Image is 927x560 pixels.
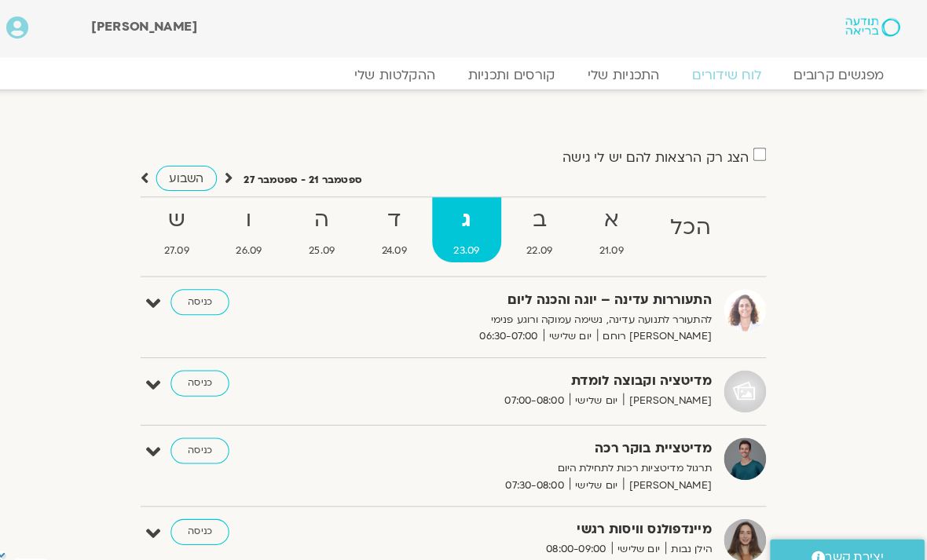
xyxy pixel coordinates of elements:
span: [PERSON_NAME] [114,17,216,35]
span: יצירת קשר [823,528,880,549]
a: לוח שידורים [679,65,777,81]
span: [PERSON_NAME] רוחם [603,317,713,334]
span: 25.09 [302,234,370,251]
span: 24.09 [373,234,440,251]
strong: ד [373,195,440,230]
span: יום שלישי [617,523,669,540]
span: 26.09 [233,234,300,251]
a: הכל [652,191,733,254]
strong: ו [233,195,300,230]
strong: מדיטציית בוקר רכה [376,423,713,445]
a: ד24.09 [373,191,440,254]
strong: הכל [652,203,733,238]
span: 07:30-08:00 [508,461,576,478]
span: 06:30-07:00 [483,317,551,334]
span: יום שלישי [576,461,628,478]
a: כניסה [190,280,247,305]
a: כניסה [190,502,247,527]
span: 21.09 [584,234,650,251]
span: [PERSON_NAME] [628,461,713,478]
strong: התעוררות עדינה – יוגה והכנה ליום [376,280,713,301]
a: ש27.09 [163,191,229,254]
label: הצג רק הרצאות להם יש לי גישה [569,145,749,159]
span: 08:00-09:00 [548,523,617,540]
nav: Menu [31,65,896,81]
strong: ש [163,195,229,230]
span: [PERSON_NAME] [628,379,713,396]
a: התכניות שלי [577,65,679,81]
strong: מיינדפולנס וויסות רגשי [376,502,713,523]
a: ו26.09 [233,191,300,254]
strong: מדיטציה וקבוצה לומדת [376,358,713,379]
a: כניסה [190,358,247,383]
span: יום שלישי [551,317,603,334]
p: להתעורר לתנועה עדינה, נשימה עמוקה ורוגע פנימי [376,301,713,317]
a: א21.09 [584,191,650,254]
a: מפגשים קרובים [777,65,896,81]
a: ה25.09 [302,191,370,254]
a: ב22.09 [513,191,581,254]
a: השבוע [176,160,235,185]
p: תרגול מדיטציות רכות לתחילת היום [376,445,713,461]
strong: ג [443,195,511,230]
a: קורסים ותכניות [462,65,577,81]
a: יצירת קשר [770,522,919,552]
strong: ב [513,195,581,230]
span: יום שלישי [576,379,628,396]
a: ההקלטות שלי [352,65,462,81]
span: הילן נבות [669,523,713,540]
strong: א [584,195,650,230]
a: ג23.09 [443,191,511,254]
strong: ה [302,195,370,230]
span: 07:00-08:00 [507,379,576,396]
p: ספטמבר 21 - ספטמבר 27 [261,166,375,182]
span: השבוע [189,165,222,180]
a: כניסה [190,423,247,448]
span: 27.09 [163,234,229,251]
span: 23.09 [443,234,511,251]
span: 22.09 [513,234,581,251]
